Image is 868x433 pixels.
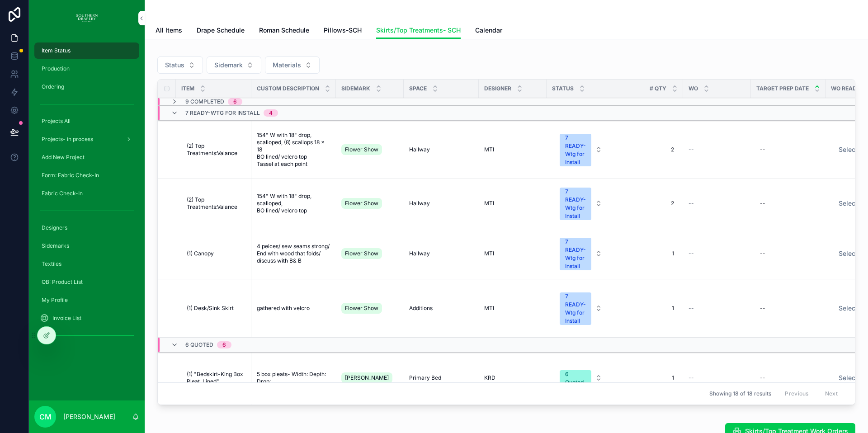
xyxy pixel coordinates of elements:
span: Projects- in process [42,136,93,143]
div: -- [760,146,765,153]
span: Hallway [409,250,430,257]
span: Designers [42,224,67,231]
button: Select Button [552,183,609,224]
a: Form: Fabric Check-In [34,167,139,184]
span: 154" W with 18" drop, scalloped, (8) scallops 18 x 18 BO lined/ velcro top Tassel at each point [257,132,330,168]
span: 154" W with 18" drop, scalloped, BO lined/ velcro top [257,193,330,214]
span: WO ready [831,85,860,92]
span: Sidemarks [42,242,69,249]
span: Flower Show [345,146,378,153]
div: 6 [222,341,226,348]
button: Select Button [552,366,609,390]
span: Textiles [42,260,61,268]
img: App logo [76,11,98,25]
span: Item Status [42,47,71,54]
div: -- [760,200,765,207]
span: MTI [484,146,494,153]
a: Fabric Check-In [34,185,139,202]
div: -- [760,250,765,257]
span: My Profile [42,297,68,304]
span: Sidemark [214,61,243,70]
span: 4 peices/ sew seams strong/ End with wood that folds/ discuss with B& B [257,243,330,264]
div: 7 READY-Wtg for Install [565,292,586,325]
button: Select Button [552,288,609,329]
span: Target Prep Date [756,85,809,92]
button: Select Button [265,56,320,74]
a: Ordering [34,79,139,95]
span: -- [689,250,694,257]
span: 1 [624,250,674,257]
span: Form: Fabric Check-In [42,172,99,179]
span: Fabric Check-In [42,190,83,197]
a: Skirts/Top Treatments- SCH [376,22,461,39]
div: 6 Quoted [565,370,586,386]
a: Roman Schedule [259,22,309,40]
span: cm [39,411,52,422]
span: Drape Schedule [197,26,245,35]
span: 6 Quoted [185,341,213,348]
a: Pillows-SCH [324,22,362,40]
a: Production [34,61,139,77]
a: Item Status [34,42,139,59]
button: Select Button [157,56,203,74]
span: 7 READY-Wtg for Install [185,109,260,117]
span: Ordering [42,83,64,90]
a: All Items [156,22,182,40]
div: 7 READY-Wtg for Install [565,188,586,220]
span: Status [552,85,574,92]
a: Calendar [475,22,502,40]
a: Projects- in process [34,131,139,147]
span: (2) Top Treatments:Valance [187,196,246,211]
span: Pillows-SCH [324,26,362,35]
p: [PERSON_NAME] [63,412,115,421]
span: Custom Description [257,85,319,92]
span: 2 [624,200,674,207]
div: 7 READY-Wtg for Install [565,134,586,166]
div: 6 [233,98,237,105]
button: Select Button [552,129,609,170]
span: Skirts/Top Treatments- SCH [376,26,461,35]
a: Invoice List [34,310,139,326]
a: Textiles [34,256,139,272]
span: Add New Project [42,154,85,161]
span: 1 [624,305,674,312]
span: (1) Canopy [187,250,214,257]
a: Sidemarks [34,238,139,254]
button: Select Button [552,233,609,274]
span: (1) "Bedskirt-King Box Pleat, Lined" [187,371,246,385]
span: -- [689,200,694,207]
span: -- [689,374,694,381]
span: Flower Show [345,305,378,312]
span: Materials [273,61,301,70]
span: 1 [624,374,674,381]
div: scrollable content [29,36,145,354]
span: Hallway [409,200,430,207]
span: MTI [484,200,494,207]
span: Item [181,85,194,92]
span: 5 box pleats- Width: Depth: Drop: [257,371,330,385]
a: Projects All [34,113,139,129]
div: 7 READY-Wtg for Install [565,238,586,270]
span: Invoice List [52,315,81,322]
span: WO [689,85,698,92]
span: Primary Bed [409,374,441,381]
span: MTI [484,305,494,312]
a: Designers [34,220,139,236]
span: QB: Product List [42,278,83,286]
span: (1) Desk/Sink Skirt [187,305,234,312]
span: Space [409,85,427,92]
span: Designer [484,85,511,92]
span: 2 [624,146,674,153]
span: KRD [484,374,495,381]
span: Production [42,65,70,72]
a: QB: Product List [34,274,139,290]
span: Flower Show [345,250,378,257]
span: Projects All [42,118,71,125]
span: -- [689,146,694,153]
span: All Items [156,26,182,35]
span: Sidemark [341,85,370,92]
span: [PERSON_NAME] [345,374,389,381]
a: My Profile [34,292,139,308]
span: Hallway [409,146,430,153]
span: Calendar [475,26,502,35]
